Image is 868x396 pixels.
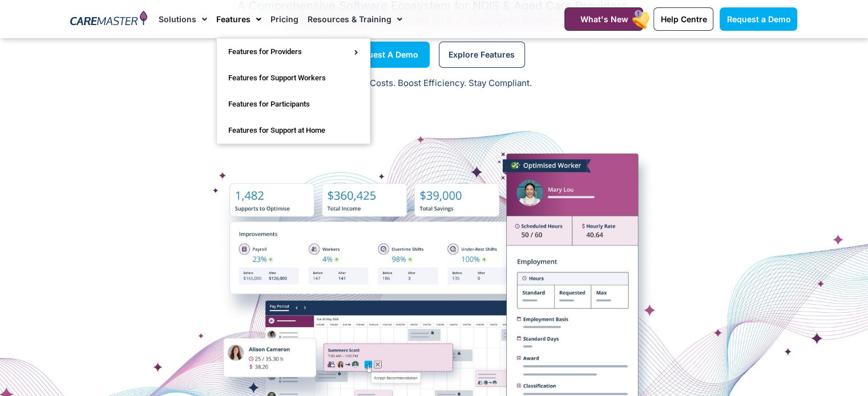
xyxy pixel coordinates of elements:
p: Reduce Costs. Boost Efficiency. Stay Compliant. [7,77,861,90]
span: Explore Features [449,52,515,58]
a: Features for Support Workers [217,65,370,91]
a: Help Centre [653,7,713,31]
ul: Features [216,38,370,144]
span: Request a Demo [726,14,790,24]
a: What's New [564,7,643,31]
a: Features for Participants [217,91,370,117]
span: Help Centre [660,14,706,24]
a: Request a Demo [342,42,430,68]
a: Features for Providers [217,39,370,65]
a: Features for Support at Home [217,117,370,144]
span: Request a Demo [353,52,418,58]
a: Explore Features [439,42,525,68]
a: Request a Demo [720,7,797,31]
img: CareMaster Logo [70,11,147,28]
span: What's New [580,14,628,24]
